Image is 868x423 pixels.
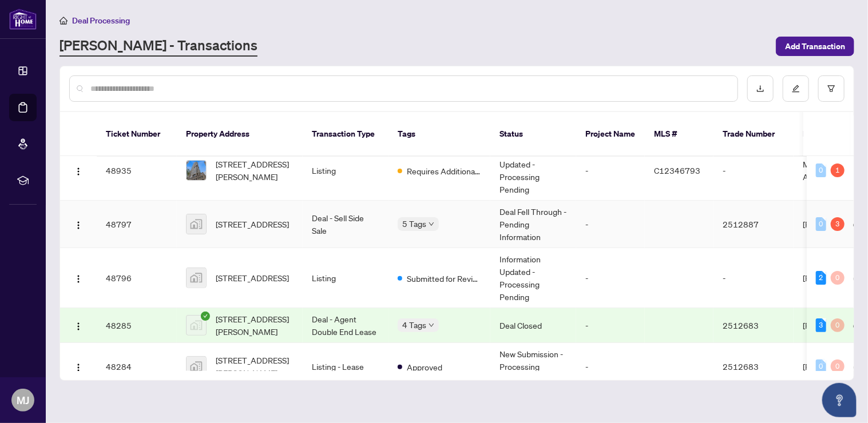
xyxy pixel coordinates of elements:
[187,161,206,180] img: thumbnail-img
[831,360,845,373] div: 0
[74,167,83,176] img: Logo
[303,201,389,248] td: Deal - Sell Side Sale
[216,272,289,284] span: [STREET_ADDRESS]
[576,343,645,390] td: -
[187,316,206,335] img: thumbnail-img
[831,163,845,177] div: 1
[303,248,389,308] td: Listing
[831,271,845,285] div: 0
[714,112,794,157] th: Trade Number
[576,201,645,248] td: -
[74,274,83,284] img: Logo
[69,215,88,233] button: Logo
[69,316,88,334] button: Logo
[747,75,774,102] button: download
[490,141,576,201] td: Information Updated - Processing Pending
[72,15,130,26] span: Deal Processing
[187,357,206,376] img: thumbnail-img
[201,312,210,321] span: check-circle
[407,272,481,285] span: Submitted for Review
[216,354,294,379] span: [STREET_ADDRESS][PERSON_NAME]
[654,165,700,175] span: C12346793
[576,112,645,157] th: Project Name
[645,112,714,157] th: MLS #
[60,17,68,25] span: home
[816,318,826,332] div: 3
[490,248,576,308] td: Information Updated - Processing Pending
[303,343,389,390] td: Listing - Lease
[402,318,426,332] span: 4 Tags
[407,361,442,373] span: Approved
[69,269,88,287] button: Logo
[714,343,794,390] td: 2512683
[714,141,794,201] td: -
[818,75,845,102] button: filter
[490,343,576,390] td: New Submission - Processing Pending
[576,308,645,343] td: -
[407,165,481,177] span: Requires Additional Docs
[69,161,88,179] button: Logo
[74,322,83,331] img: Logo
[429,322,434,328] span: down
[303,141,389,201] td: Listing
[60,36,257,57] a: [PERSON_NAME] - Transactions
[74,363,83,372] img: Logo
[714,308,794,343] td: 2512683
[776,37,854,56] button: Add Transaction
[303,308,389,343] td: Deal - Agent Double End Lease
[216,158,294,183] span: [STREET_ADDRESS][PERSON_NAME]
[714,201,794,248] td: 2512887
[97,141,177,201] td: 48935
[9,9,37,30] img: logo
[216,313,294,338] span: [STREET_ADDRESS][PERSON_NAME]
[827,85,835,93] span: filter
[831,318,845,332] div: 0
[69,357,88,376] button: Logo
[756,85,764,93] span: download
[490,201,576,248] td: Deal Fell Through - Pending Information
[816,360,826,373] div: 0
[490,112,576,157] th: Status
[429,221,434,227] span: down
[187,268,206,288] img: thumbnail-img
[714,248,794,308] td: -
[576,141,645,201] td: -
[389,112,490,157] th: Tags
[816,163,826,177] div: 0
[816,217,826,231] div: 0
[97,308,177,343] td: 48285
[97,201,177,248] td: 48797
[576,248,645,308] td: -
[303,112,389,157] th: Transaction Type
[216,218,289,230] span: [STREET_ADDRESS]
[816,271,826,285] div: 2
[490,308,576,343] td: Deal Closed
[792,85,800,93] span: edit
[187,214,206,234] img: thumbnail-img
[97,343,177,390] td: 48284
[17,392,29,408] span: MJ
[785,37,845,55] span: Add Transaction
[831,217,845,231] div: 3
[74,221,83,230] img: Logo
[97,112,177,157] th: Ticket Number
[402,217,426,230] span: 5 Tags
[822,383,857,417] button: Open asap
[97,248,177,308] td: 48796
[783,75,809,102] button: edit
[177,112,303,157] th: Property Address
